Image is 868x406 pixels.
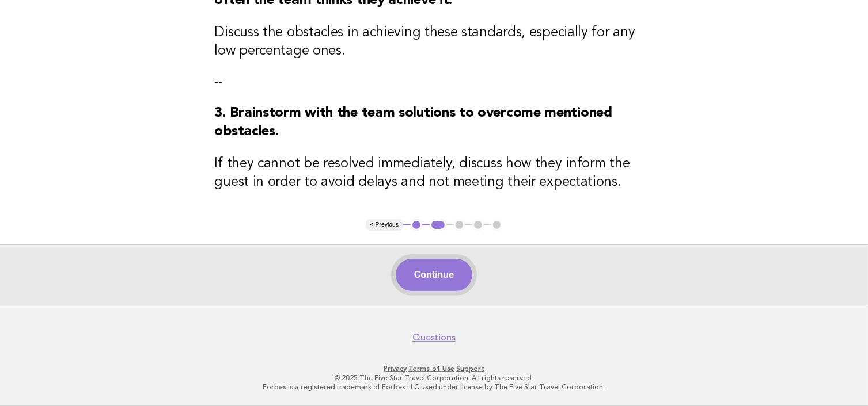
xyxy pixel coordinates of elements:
h3: If they cannot be resolved immediately, discuss how they inform the guest in order to avoid delay... [215,155,654,191]
p: -- [215,74,654,90]
p: © 2025 The Five Star Travel Corporation. All rights reserved. [82,373,787,382]
button: 2 [430,219,446,231]
a: Questions [412,332,456,343]
h3: Discuss the obstacles in achieving these standards, especially for any low percentage ones. [215,24,654,60]
button: < Previous [366,219,403,231]
a: Privacy [384,365,407,373]
strong: 3. Brainstorm with the team solutions to overcome mentioned obstacles. [215,106,612,139]
p: Forbes is a registered trademark of Forbes LLC used under license by The Five Star Travel Corpora... [82,382,787,392]
button: Continue [396,259,472,291]
p: · · [82,364,787,373]
a: Terms of Use [408,365,454,373]
a: Support [456,365,484,373]
button: 1 [411,219,422,231]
